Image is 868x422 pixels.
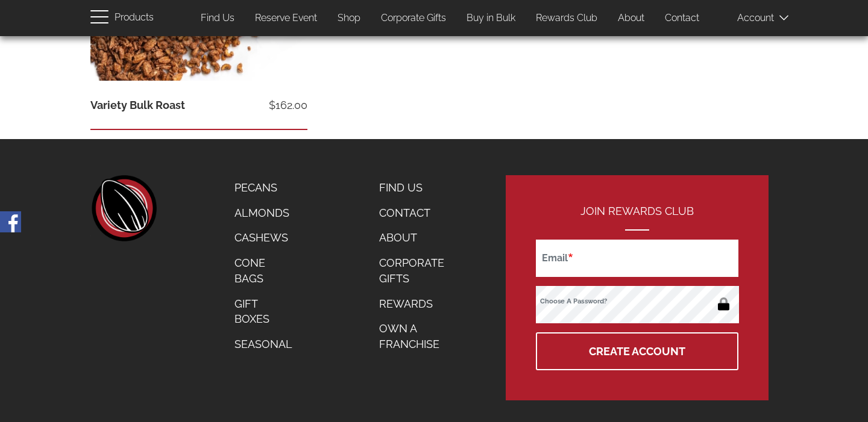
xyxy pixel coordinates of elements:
a: Cone Bags [225,250,301,291]
a: Gift Boxes [225,291,301,332]
a: Contact [656,7,708,30]
a: Rewards Club [527,7,606,30]
a: Cashews [225,225,301,250]
h2: Join Rewards Club [536,205,738,231]
a: Own a Franchise [370,316,467,356]
a: About [609,7,653,30]
a: Corporate Gifts [370,250,467,291]
a: Shop [329,7,370,30]
a: Find Us [192,7,244,30]
a: Seasonal [225,332,301,357]
button: Create Account [536,332,738,370]
a: Rewards [370,291,467,317]
a: Pecans [225,175,301,200]
a: Almonds [225,200,301,226]
a: Corporate Gifts [372,7,455,30]
a: Buy in Bulk [458,7,524,30]
a: Find Us [370,175,467,200]
a: About [370,225,467,250]
a: Contact [370,200,467,226]
a: Reserve Event [246,7,326,30]
a: home [90,175,157,241]
input: Email [536,240,738,277]
span: Products [115,9,154,26]
a: Variety Bulk Roast [90,99,185,111]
